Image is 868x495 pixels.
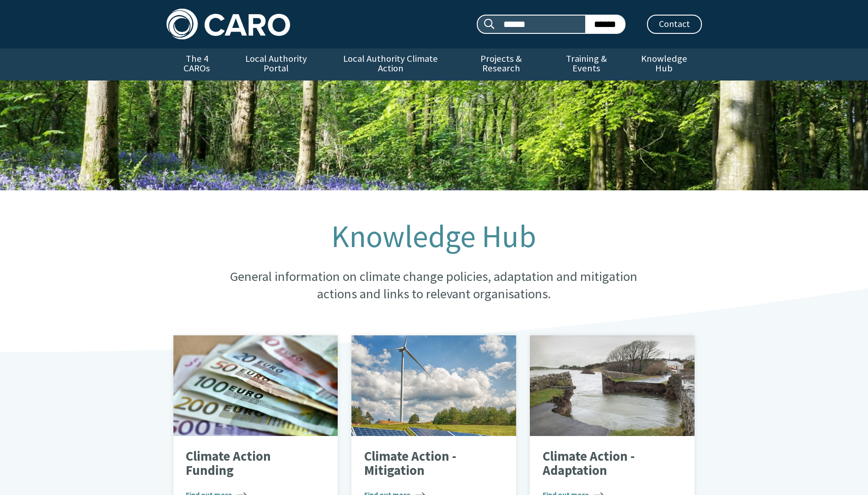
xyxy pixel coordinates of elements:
[186,449,312,478] p: Climate Action Funding
[543,449,669,478] p: Climate Action - Adaptation
[167,48,227,81] a: The 4 CAROs
[456,48,546,81] a: Projects & Research
[546,48,626,81] a: Training & Events
[227,48,325,81] a: Local Authority Portal
[364,449,490,478] p: Climate Action - Mitigation
[167,9,290,39] img: Caro logo
[647,15,702,34] a: Contact
[212,268,656,302] p: General information on climate change policies, adaptation and mitigation actions and links to re...
[212,220,656,253] h1: Knowledge Hub
[325,48,456,81] a: Local Authority Climate Action
[626,48,701,81] a: Knowledge Hub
